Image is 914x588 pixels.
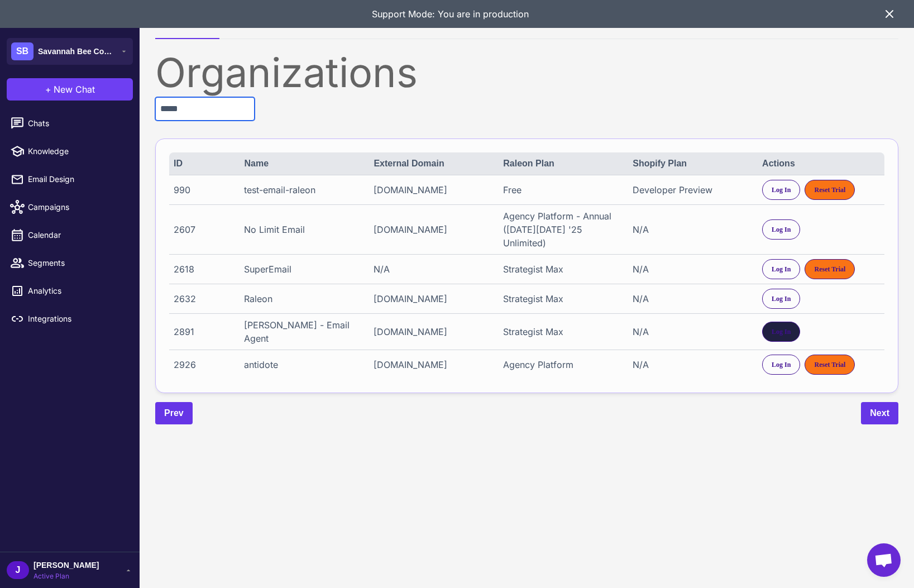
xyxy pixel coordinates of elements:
div: N/A [633,325,750,338]
a: Email Design [4,168,135,191]
div: antidote [244,358,362,371]
span: Log In [772,327,791,337]
a: Segments [4,251,135,275]
div: Open chat [867,543,901,577]
div: test-email-raleon [244,183,362,197]
div: External Domain [374,157,491,170]
button: SBSavannah Bee Company [7,38,133,65]
div: 990 [174,183,232,197]
div: Strategist Max [503,292,621,305]
div: N/A [633,262,750,276]
div: Developer Preview [633,183,750,197]
div: SB [11,42,34,60]
span: Calendar [28,229,126,241]
div: 2618 [174,262,232,276]
div: N/A [633,292,750,305]
span: Reset Trial [814,264,845,274]
span: Log In [772,185,791,195]
span: Chats [28,117,126,130]
span: Reset Trial [814,185,845,195]
div: [PERSON_NAME] - Email Agent [244,318,362,345]
div: Raleon Plan [503,157,621,170]
div: 2632 [174,292,232,305]
div: [DOMAIN_NAME] [374,292,491,305]
span: Email Design [28,173,126,185]
span: Segments [28,257,126,269]
div: [DOMAIN_NAME] [374,183,491,197]
div: Strategist Max [503,325,621,338]
div: Organizations [155,52,898,93]
div: Actions [762,157,880,170]
span: Campaigns [28,201,126,213]
span: New Chat [54,83,95,96]
span: Log In [772,224,791,235]
button: Next [861,402,898,424]
span: Log In [772,360,791,370]
span: Knowledge [28,145,126,157]
span: Active Plan [34,571,99,581]
a: Knowledge [4,140,135,163]
div: 2926 [174,358,232,371]
a: Chats [4,112,135,135]
span: Savannah Bee Company [38,45,116,58]
div: Free [503,183,621,197]
div: Raleon [244,292,362,305]
span: Reset Trial [814,360,845,370]
span: + [45,83,51,96]
span: [PERSON_NAME] [34,559,99,571]
span: Log In [772,264,791,274]
span: Integrations [28,313,126,325]
a: Campaigns [4,195,135,219]
div: Agency Platform [503,358,621,371]
div: [DOMAIN_NAME] [374,358,491,371]
div: [DOMAIN_NAME] [374,325,491,338]
div: No Limit Email [244,223,362,236]
div: [DOMAIN_NAME] [374,223,491,236]
div: 2607 [174,223,232,236]
div: N/A [374,262,491,276]
span: Analytics [28,285,126,297]
div: Strategist Max [503,262,621,276]
a: Analytics [4,279,135,303]
div: J [7,561,29,579]
div: SuperEmail [244,262,362,276]
span: Log In [772,294,791,304]
button: Prev [155,402,193,424]
a: Calendar [4,223,135,247]
div: N/A [633,358,750,371]
a: Integrations [4,307,135,331]
div: ID [174,157,232,170]
div: 2891 [174,325,232,338]
div: N/A [633,223,750,236]
div: Agency Platform - Annual ([DATE][DATE] '25 Unlimited) [503,209,621,250]
div: Name [244,157,362,170]
div: Shopify Plan [633,157,750,170]
button: +New Chat [7,78,133,101]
